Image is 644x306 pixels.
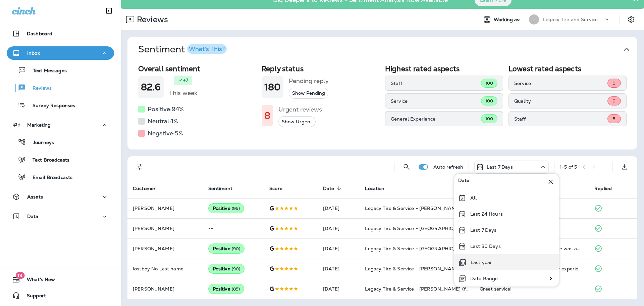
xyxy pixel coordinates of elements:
[232,246,240,252] span: ( 90 )
[7,118,114,132] button: Marketing
[487,164,513,170] p: Last 7 Days
[26,157,69,164] p: Text Broadcasts
[485,80,493,86] span: 100
[20,293,46,301] span: Support
[470,211,503,217] p: Last 24 Hours
[27,50,40,56] p: Inbox
[471,260,492,265] p: Last year
[433,164,463,170] p: Auto refresh
[269,185,291,191] span: Score
[365,286,527,292] span: Legacy Tire & Service - [PERSON_NAME] (formerly Chelsea Tire Pros)
[278,116,316,127] button: Show Urgent
[148,104,184,115] h5: Positive: 94 %
[365,246,554,252] span: Legacy Tire & Service - [GEOGRAPHIC_DATA] (formerly Magic City Tire & Service)
[133,246,198,251] p: [PERSON_NAME]
[7,152,114,167] button: Text Broadcasts
[208,284,245,294] div: Positive
[7,210,114,223] button: Data
[133,186,156,191] span: Customer
[133,206,198,211] p: [PERSON_NAME]
[127,62,637,149] div: SentimentWhat's This?
[514,81,607,86] p: Service
[508,64,627,73] h2: Lowest rated aspects
[262,64,380,73] h2: Reply status
[318,259,360,279] td: [DATE]
[100,4,118,17] button: Collapse Sidebar
[133,37,643,62] button: SentimentWhat's This?
[7,46,114,60] button: Inbox
[400,160,413,174] button: Search Reviews
[208,186,232,191] span: Sentiment
[138,44,227,55] h1: Sentiment
[560,164,577,170] div: 1 - 5 of 5
[141,82,161,93] h1: 82.6
[133,185,164,191] span: Customer
[470,227,497,233] p: Last 7 Days
[26,103,75,109] p: Survey Responses
[365,266,527,272] span: Legacy Tire & Service - [PERSON_NAME] (formerly Chelsea Tire Pros)
[20,277,55,285] span: What's New
[612,80,615,86] span: 0
[208,244,245,254] div: Positive
[514,116,607,122] p: Staff
[26,85,52,92] p: Reviews
[7,98,114,112] button: Survey Responses
[470,244,501,249] p: Last 30 Days
[543,17,598,22] p: Legacy Tire and Service
[264,82,281,93] h1: 180
[208,264,245,274] div: Positive
[458,178,470,186] span: Date
[133,266,198,271] p: lostboy No Last name
[391,98,481,104] p: Service
[485,116,493,122] span: 100
[318,279,360,299] td: [DATE]
[133,286,198,292] p: [PERSON_NAME]
[323,186,334,191] span: Date
[27,31,52,36] p: Dashboard
[7,190,114,204] button: Assets
[169,88,197,98] h5: This week
[529,14,539,25] div: LT
[318,198,360,218] td: [DATE]
[613,116,615,122] span: 5
[594,185,621,191] span: Replied
[27,194,43,200] p: Assets
[365,225,565,231] span: Legacy Tire & Service - [GEOGRAPHIC_DATA] (formerly Chalkville Auto & Tire Service)
[625,13,637,26] button: Settings
[27,122,51,128] p: Marketing
[138,64,256,73] h2: Overall sentiment
[269,186,282,191] span: Score
[470,276,498,281] p: Date Range
[134,14,168,25] p: Reviews
[26,68,67,74] p: Text Messages
[365,205,527,211] span: Legacy Tire & Service - [PERSON_NAME] (formerly Chelsea Tire Pros)
[203,218,264,238] td: --
[208,203,245,213] div: Positive
[318,238,360,259] td: [DATE]
[183,77,188,84] p: +7
[278,104,322,115] h5: Urgent reviews
[594,186,612,191] span: Replied
[133,160,146,174] button: Filters
[289,76,329,86] h5: Pending reply
[187,44,227,54] button: What's This?
[7,135,114,149] button: Journeys
[264,110,270,121] h1: 8
[391,81,481,86] p: Staff
[7,63,114,77] button: Text Messages
[148,116,178,127] h5: Neutral: 1 %
[232,286,240,292] span: ( 85 )
[133,226,198,231] p: [PERSON_NAME]
[7,170,114,184] button: Email Broadcasts
[7,27,114,40] button: Dashboard
[15,272,24,279] span: 19
[189,46,225,52] div: What's This?
[7,289,114,302] button: Support
[232,206,240,211] span: ( 95 )
[514,98,607,104] p: Quality
[26,140,54,146] p: Journeys
[391,116,481,122] p: General Experience
[365,186,384,191] span: Location
[289,88,328,99] button: Show Pending
[208,185,241,191] span: Sentiment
